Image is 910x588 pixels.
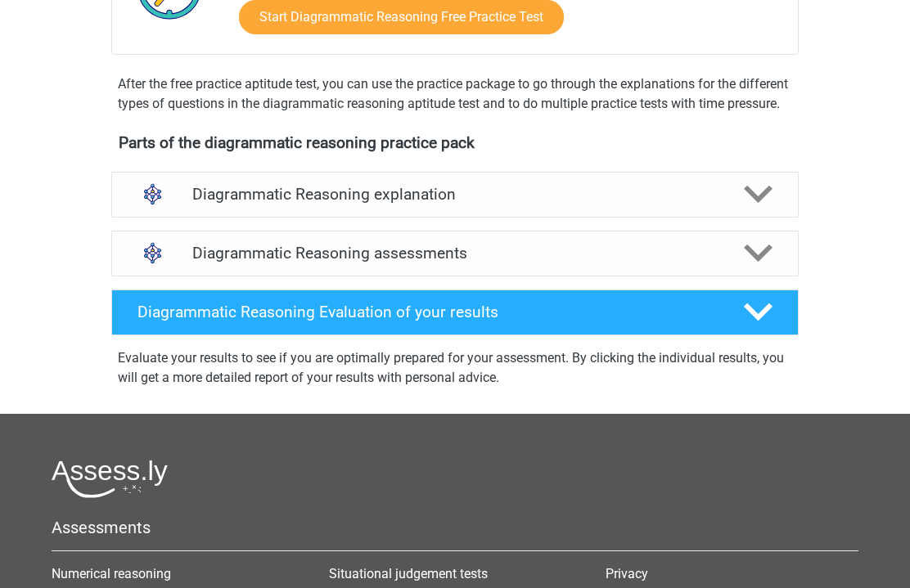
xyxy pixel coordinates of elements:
[118,349,792,388] p: Evaluate your results to see if you are optimally prepared for your assessment. By clicking the i...
[192,245,718,263] h4: Diagrammatic Reasoning assessments
[329,567,488,582] a: Situational judgement tests
[192,186,718,204] h4: Diagrammatic Reasoning explanation
[52,518,858,538] h5: Assessments
[119,134,791,153] h4: Parts of the diagrammatic reasoning practice pack
[606,567,648,582] a: Privacy
[105,290,805,336] a: Diagrammatic Reasoning Evaluation of your results
[111,75,799,114] div: After the free practice aptitude test, you can use the practice package to go through the explana...
[105,231,805,277] a: assessments Diagrammatic Reasoning assessments
[239,1,564,35] a: Start Diagrammatic Reasoning Free Practice Test
[105,173,805,218] a: explanations Diagrammatic Reasoning explanation
[52,567,171,582] a: Numerical reasoning
[132,233,173,275] img: diagrammatic reasoning assessments
[137,303,718,322] h4: Diagrammatic Reasoning Evaluation of your results
[52,460,168,499] img: Assessly logo
[132,174,173,216] img: diagrammatic reasoning explanations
